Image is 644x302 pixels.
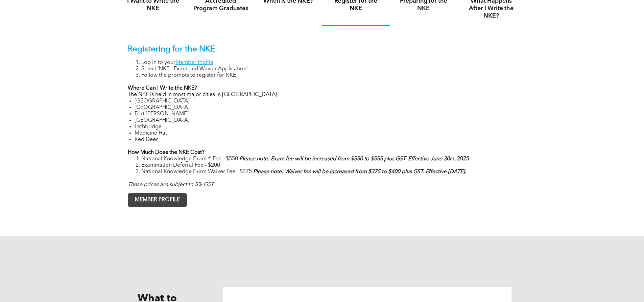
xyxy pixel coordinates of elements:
li: [GEOGRAPHIC_DATA] [135,104,517,111]
strong: How Much Does the NKE Cost? [128,150,205,155]
li: Follow the prompts to register for NKE [141,72,517,79]
a: MEMBER PROFILE [128,193,187,207]
li: National Knowledge Exam ® Fee - $550. [141,156,517,162]
strong: Where Can I Write the NKE? [128,86,197,91]
p: The NKE is held in most major cities in [GEOGRAPHIC_DATA]: [128,92,517,98]
strong: h, 2025. [239,156,471,162]
em: Please note: Exam fee will be increased from $550 to $555 plus GST. Effective June 30t [239,156,451,162]
li: Fort [PERSON_NAME] [135,111,517,117]
li: National Knowledge Exam Waiver Fee - $375. [141,169,517,175]
em: These prices are subject to 5% GST [128,182,214,187]
p: Registering for the NKE [128,45,517,54]
li: [GEOGRAPHIC_DATA] [135,98,517,104]
a: Member Profile [175,60,213,65]
li: Medicine Hat [135,130,517,137]
li: Log in to your [141,60,517,66]
li: Select 'NKE - Exam and Waiver Application' [141,66,517,72]
strong: Please note: Waiver fee will be increased from $375 to $400 plus GST. Effective [DATE]. [253,169,466,175]
li: Examination Deferral Fee - $200 [141,162,517,169]
li: Red Deer [135,137,517,143]
li: Lethbridge [135,124,517,130]
span: MEMBER PROFILE [128,193,187,207]
li: [GEOGRAPHIC_DATA] [135,117,517,124]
